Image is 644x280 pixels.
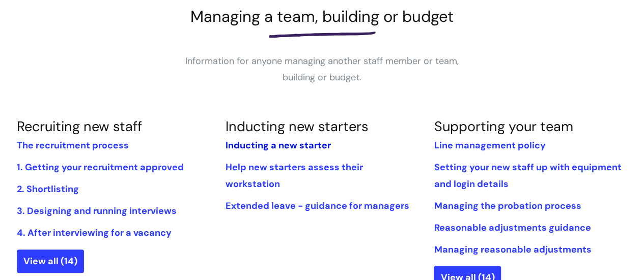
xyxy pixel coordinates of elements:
a: View all (14) [17,250,84,273]
a: Setting your new staff up with equipment and login details [434,161,621,190]
a: Line management policy [434,139,545,151]
a: Managing reasonable adjustments [434,243,591,256]
a: Managing the probation process [434,200,581,212]
a: Recruiting new staff [17,117,142,135]
a: Inducting new starters [225,117,368,135]
p: Information for anyone managing another staff member or team, building or budget. [170,53,475,86]
a: 1. Getting your recruitment approved [17,161,184,173]
a: Reasonable adjustments guidance [434,222,591,234]
a: The recruitment process [17,139,129,151]
a: 4. After interviewing for a vacancy [17,227,172,239]
h1: Managing a team, building or budget [17,7,628,26]
a: Inducting a new starter [225,139,330,151]
a: 2. Shortlisting [17,183,79,195]
a: Help new starters assess their workstation [225,161,362,190]
a: Extended leave - guidance for managers [225,200,409,212]
a: 3. Designing and running interviews [17,205,177,217]
a: Supporting your team [434,117,573,135]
